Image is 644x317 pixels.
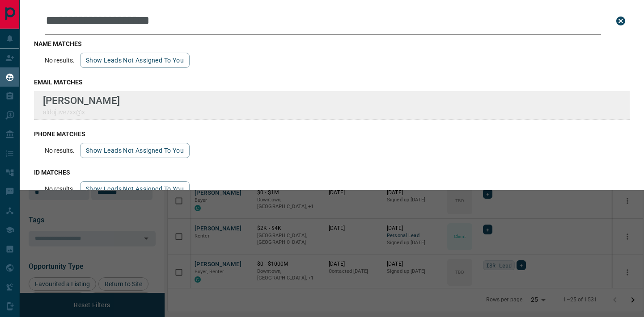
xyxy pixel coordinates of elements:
p: [PERSON_NAME] [43,95,120,106]
p: No results. [45,57,75,64]
button: show leads not assigned to you [80,53,190,68]
h3: name matches [34,40,630,47]
h3: id matches [34,169,630,176]
h3: phone matches [34,130,630,138]
p: No results. [45,147,75,154]
button: show leads not assigned to you [80,181,190,196]
h3: email matches [34,79,630,86]
p: No results. [45,185,75,192]
button: close search bar [612,12,630,30]
p: aldojuve7xx@x [43,108,120,116]
button: show leads not assigned to you [80,143,190,158]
